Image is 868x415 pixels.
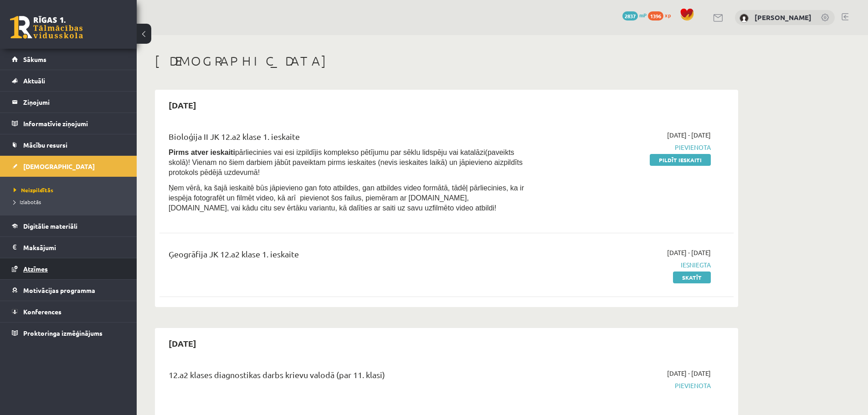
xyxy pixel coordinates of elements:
[23,237,125,258] legend: Maksājumi
[665,11,671,19] span: xp
[12,323,125,343] a: Proktoringa izmēģinājums
[650,154,711,166] a: Pildīt ieskaiti
[12,156,125,177] a: [DEMOGRAPHIC_DATA]
[23,113,125,134] legend: Informatīvie ziņojumi
[23,141,67,149] span: Mācību resursi
[23,286,95,294] span: Motivācijas programma
[23,77,45,85] span: Aktuāli
[169,149,235,156] strong: Pirms atver ieskaiti
[12,280,125,301] a: Motivācijas programma
[12,215,125,236] a: Digitālie materiāli
[539,381,711,390] span: Pievienota
[159,94,205,116] h2: [DATE]
[169,184,524,212] span: Ņem vērā, ka šajā ieskaitē būs jāpievieno gan foto atbildes, gan atbildes video formātā, tādēļ pā...
[622,11,647,19] a: 2837 mP
[23,329,103,337] span: Proktoringa izmēģinājums
[14,186,53,194] span: Neizpildītās
[648,11,675,19] a: 1396 xp
[667,248,711,257] span: [DATE] - [DATE]
[639,11,647,19] span: mP
[169,248,525,265] div: Ģeogrāfija JK 12.a2 klase 1. ieskaite
[12,70,125,91] a: Aktuāli
[667,369,711,378] span: [DATE] - [DATE]
[155,53,738,69] h1: [DEMOGRAPHIC_DATA]
[12,49,125,70] a: Sākums
[169,149,523,176] span: pārliecinies vai esi izpildījis komplekso pētījumu par sēklu lidspēju vai katalāzi(paveikts skolā...
[12,92,125,113] a: Ziņojumi
[159,333,205,354] h2: [DATE]
[23,162,95,170] span: [DEMOGRAPHIC_DATA]
[12,258,125,279] a: Atzīmes
[14,198,41,205] span: Izlabotās
[23,92,125,113] legend: Ziņojumi
[23,307,62,316] span: Konferences
[23,265,48,273] span: Atzīmes
[622,11,638,20] span: 2837
[673,272,711,283] a: Skatīt
[169,130,525,147] div: Bioloģija II JK 12.a2 klase 1. ieskaite
[755,13,812,22] a: [PERSON_NAME]
[14,186,128,194] a: Neizpildītās
[10,16,83,39] a: Rīgas 1. Tālmācības vidusskola
[740,14,749,23] img: Gatis Pormalis
[539,143,711,152] span: Pievienota
[12,113,125,134] a: Informatīvie ziņojumi
[667,130,711,140] span: [DATE] - [DATE]
[648,11,663,20] span: 1396
[12,237,125,258] a: Maksājumi
[12,134,125,155] a: Mācību resursi
[23,55,46,63] span: Sākums
[14,198,128,206] a: Izlabotās
[539,260,711,270] span: Iesniegta
[169,369,525,385] div: 12.a2 klases diagnostikas darbs krievu valodā (par 11. klasi)
[23,222,77,230] span: Digitālie materiāli
[12,301,125,322] a: Konferences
